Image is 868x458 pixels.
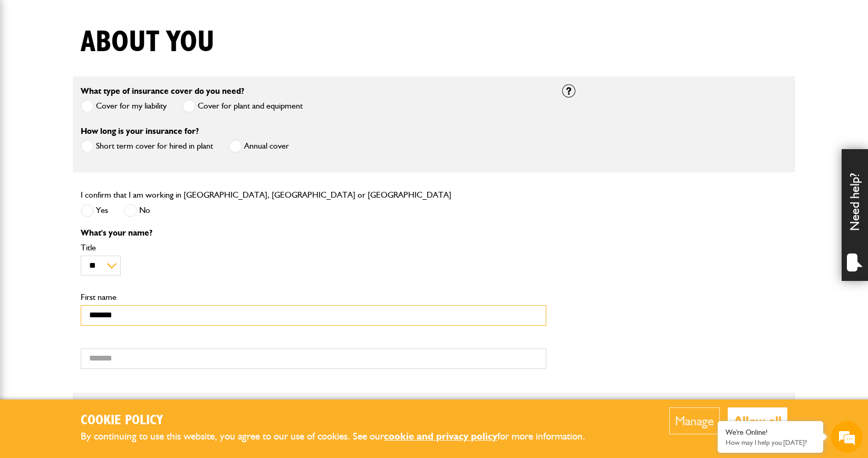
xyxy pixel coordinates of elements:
[173,5,198,31] div: Minimize live chat window
[81,204,108,217] label: Yes
[143,325,191,339] em: Start Chat
[81,413,603,429] h2: Cookie Policy
[81,87,244,95] label: What type of insurance cover do you need?
[14,191,192,316] textarea: Type your message and hit 'Enter'
[726,428,815,437] div: We're Online!
[81,293,546,301] label: First name
[14,160,192,183] input: Enter your phone number
[14,129,192,152] input: Enter your email address
[842,149,868,281] div: Need help?
[384,430,497,442] a: cookie and privacy policy
[124,204,150,217] label: No
[55,59,177,73] div: Chat with us now
[81,25,215,60] h1: About you
[81,428,603,445] p: By continuing to use this website, you agree to our use of cookies. See our for more information.
[728,407,787,434] button: Allow all
[229,140,289,153] label: Annual cover
[726,438,815,446] p: How may I help you today?
[81,243,546,252] label: Title
[14,98,192,121] input: Enter your last name
[81,140,213,153] label: Short term cover for hired in plant
[182,100,303,113] label: Cover for plant and equipment
[81,100,167,113] label: Cover for my liability
[81,229,546,237] p: What's your name?
[81,127,199,135] label: How long is your insurance for?
[669,407,720,434] button: Manage
[81,191,451,199] label: I confirm that I am working in [GEOGRAPHIC_DATA], [GEOGRAPHIC_DATA] or [GEOGRAPHIC_DATA]
[18,59,44,73] img: d_20077148190_company_1631870298795_20077148190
